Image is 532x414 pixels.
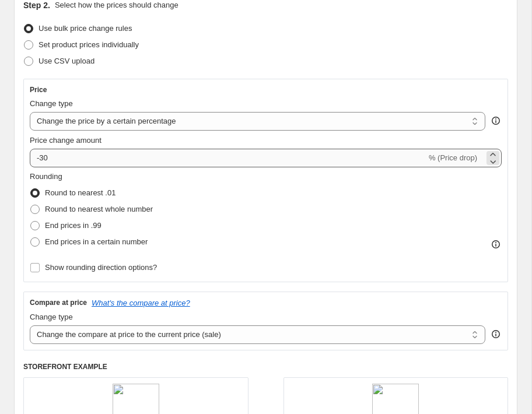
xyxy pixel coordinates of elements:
span: Rounding [30,172,62,181]
span: Round to nearest .01 [45,188,116,197]
h3: Price [30,85,47,94]
span: Round to nearest whole number [45,205,153,213]
span: Set product prices individually [38,40,139,49]
div: help [490,115,502,127]
span: End prices in a certain number [45,237,148,246]
span: Price change amount [30,136,101,145]
span: End prices in .99 [45,221,101,230]
span: Use CSV upload [38,57,94,65]
div: help [490,328,502,340]
span: % (Price drop) [429,153,477,162]
input: -15 [30,149,426,167]
span: Change type [30,313,73,321]
span: Show rounding direction options? [45,263,157,272]
h6: STOREFRONT EXAMPLE [23,362,508,371]
span: Change type [30,99,73,108]
span: Use bulk price change rules [38,24,132,33]
h3: Compare at price [30,298,87,307]
button: What's the compare at price? [92,299,190,307]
